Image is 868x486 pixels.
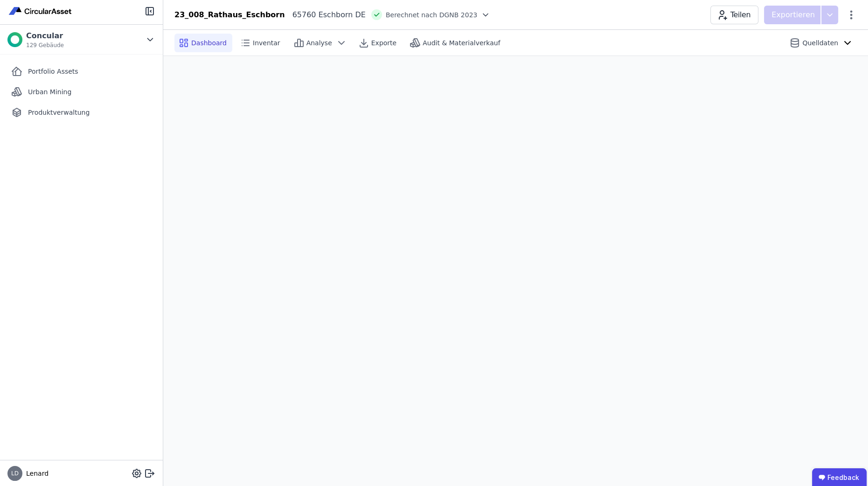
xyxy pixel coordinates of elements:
p: Exportieren [771,9,817,21]
span: Urban Mining [28,87,71,97]
span: LD [11,471,19,476]
span: Exporte [371,38,396,48]
span: Portfolio Assets [28,67,78,76]
div: Concular [26,30,64,42]
span: Produktverwaltung [28,108,90,117]
span: 129 Gebäude [26,42,64,49]
div: 23_008_Rathaus_Eschborn [174,9,285,21]
span: Inventar [253,38,280,48]
span: Lenard [22,469,49,478]
img: Concular [7,6,74,17]
div: 65760 Eschborn DE [285,9,366,21]
span: Dashboard [191,38,227,48]
button: Teilen [710,6,758,24]
span: Analyse [306,38,332,48]
span: Audit & Materialverkauf [423,38,500,48]
span: Berechnet nach DGNB 2023 [386,10,478,20]
span: Quelldaten [802,38,838,48]
img: Concular [7,32,22,47]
